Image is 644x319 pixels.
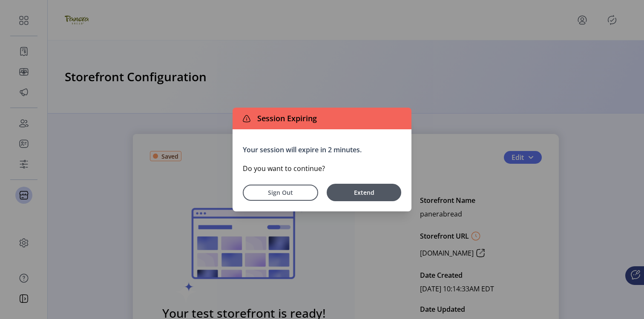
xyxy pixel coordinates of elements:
[331,188,397,197] span: Extend
[243,145,401,155] p: Your session will expire in 2 minutes.
[254,113,317,124] span: Session Expiring
[254,188,307,197] span: Sign Out
[243,185,318,201] button: Sign Out
[327,184,401,201] button: Extend
[243,163,401,174] p: Do you want to continue?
